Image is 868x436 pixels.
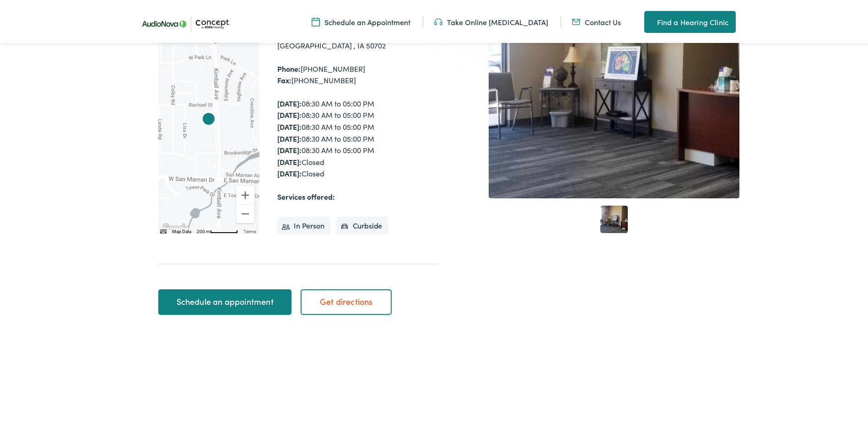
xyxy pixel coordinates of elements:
strong: [DATE]: [277,155,302,165]
button: Zoom in [236,184,254,202]
img: utility icon [644,15,652,26]
strong: [DATE]: [277,120,302,130]
span: 200 m [197,227,210,232]
img: utility icon [572,15,580,25]
a: 1 [600,204,628,231]
li: Curbside [336,215,389,233]
div: AudioNova [194,104,223,133]
a: Open this area in Google Maps (opens a new window) [161,220,191,232]
strong: [DATE]: [277,96,302,106]
strong: Services offered: [277,190,335,200]
div: [PHONE_NUMBER] [PHONE_NUMBER] [277,61,437,85]
li: In Person [277,215,331,233]
button: Map Scale: 200 m per 57 pixels [194,226,241,232]
strong: [DATE]: [277,108,302,118]
div: 08:30 AM to 05:00 PM 08:30 AM to 05:00 PM 08:30 AM to 05:00 PM 08:30 AM to 05:00 PM 08:30 AM to 0... [277,96,437,178]
button: Map Data [172,227,191,233]
strong: [DATE]: [277,132,302,142]
strong: Phone: [277,62,301,72]
a: Schedule an Appointment [312,15,410,25]
img: Google [161,220,191,232]
a: Schedule an appointment [158,287,291,313]
a: Take Online [MEDICAL_DATA] [434,15,548,25]
img: A calendar icon to schedule an appointment at Concept by Iowa Hearing. [312,15,320,25]
button: Keyboard shortcuts [160,227,167,233]
strong: [DATE]: [277,143,302,153]
a: Get directions [301,287,392,313]
img: utility icon [434,15,442,25]
button: Zoom out [236,203,254,221]
a: Terms (opens in new tab) [243,227,256,232]
a: Contact Us [572,15,621,25]
strong: [DATE]: [277,166,302,176]
a: Find a Hearing Clinic [644,9,736,31]
strong: Fax: [277,73,291,83]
